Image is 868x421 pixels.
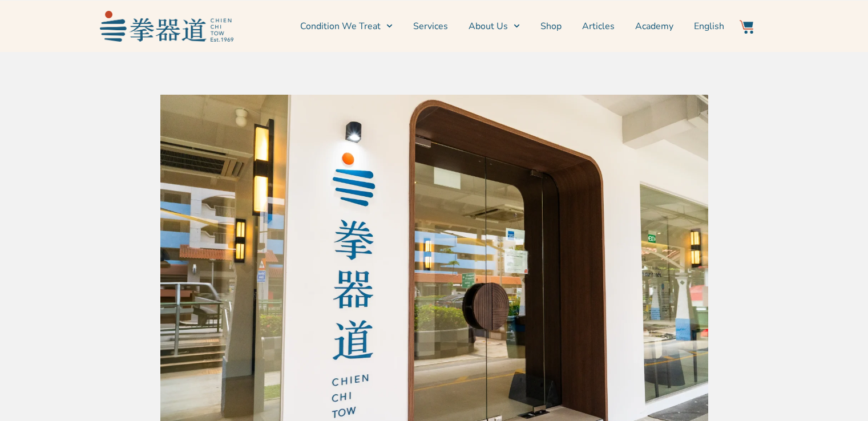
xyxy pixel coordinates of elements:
[694,19,724,33] span: English
[469,12,520,41] a: About Us
[694,12,724,41] a: English
[582,12,615,41] a: Articles
[635,12,673,41] a: Academy
[413,12,448,41] a: Services
[300,12,393,41] a: Condition We Treat
[540,12,562,41] a: Shop
[740,20,753,34] img: Website Icon-03
[239,12,724,41] nav: Menu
